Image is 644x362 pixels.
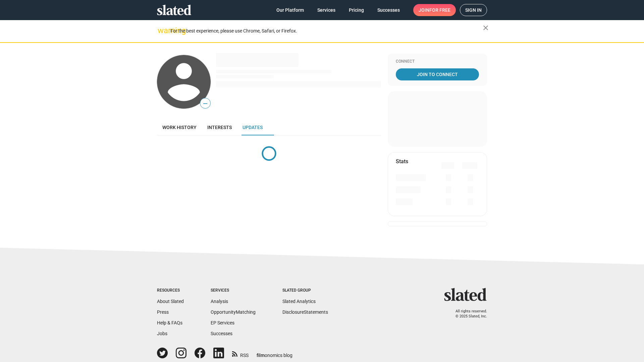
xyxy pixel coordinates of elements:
a: RSS [232,348,249,359]
span: film [257,353,265,358]
span: Join [419,4,450,16]
span: for free [429,4,450,16]
span: Services [317,4,335,16]
mat-icon: warning [158,26,166,35]
a: Jobs [157,331,167,336]
p: All rights reserved. © 2025 Slated, Inc. [448,309,487,319]
a: Joinfor free [413,4,456,16]
a: Successes [211,331,232,336]
a: Work history [157,119,202,135]
div: For the best experience, please use Chrome, Safari, or Firefox. [170,26,483,36]
a: filmonomics blog [257,347,292,359]
a: Slated Analytics [282,299,316,304]
span: Pricing [349,4,364,16]
a: Services [312,4,341,16]
div: Slated Group [282,288,328,293]
a: Successes [372,4,405,16]
span: Successes [377,4,400,16]
a: Interests [202,119,237,135]
span: Sign in [465,4,482,16]
span: Interests [207,125,232,130]
a: Press [157,309,169,315]
a: EP Services [211,320,234,325]
a: Analysis [211,299,228,304]
span: Work history [162,125,197,130]
div: Services [211,288,256,293]
mat-card-title: Stats [396,158,408,165]
span: Updates [243,125,263,130]
span: — [200,99,210,108]
a: Join To Connect [396,68,479,80]
div: Resources [157,288,184,293]
a: OpportunityMatching [211,309,256,315]
div: Connect [396,59,479,64]
a: Updates [237,119,268,135]
a: Help & FAQs [157,320,182,325]
a: Sign in [460,4,487,16]
a: About Slated [157,299,184,304]
a: Our Platform [271,4,309,16]
a: DisclosureStatements [282,309,328,315]
a: Pricing [343,4,369,16]
span: Our Platform [276,4,304,16]
span: Join To Connect [397,68,478,80]
mat-icon: close [482,24,490,32]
